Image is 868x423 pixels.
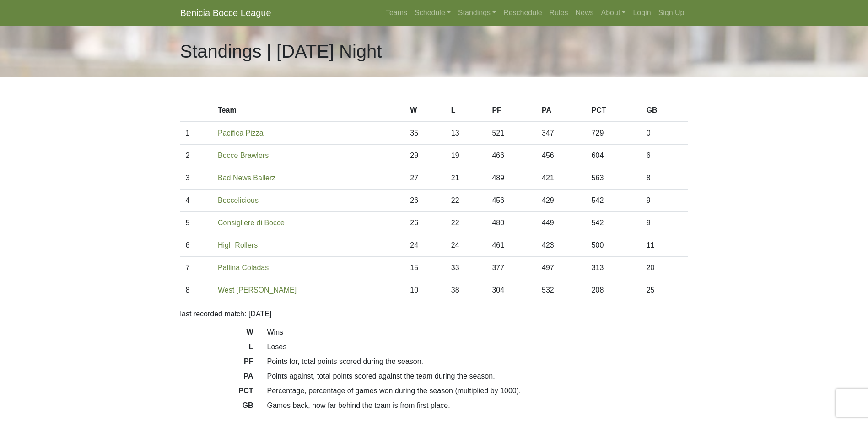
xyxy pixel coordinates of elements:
[404,234,446,257] td: 24
[586,257,641,279] td: 313
[180,212,213,234] td: 5
[260,327,695,338] dd: Wins
[536,279,586,302] td: 532
[586,122,641,145] td: 729
[180,167,213,190] td: 3
[446,122,487,145] td: 13
[546,4,572,22] a: Rules
[404,167,446,190] td: 27
[536,212,586,234] td: 449
[180,122,213,145] td: 1
[404,122,446,145] td: 35
[404,190,446,212] td: 26
[173,371,260,385] dt: PA
[260,371,695,382] dd: Points against, total points scored against the team during the season.
[486,257,536,279] td: 377
[173,356,260,371] dt: PF
[218,174,275,182] a: Bad News Ballerz
[641,167,688,190] td: 8
[218,129,264,137] a: Pacifica Pizza
[641,279,688,302] td: 25
[446,234,487,257] td: 24
[586,279,641,302] td: 208
[486,122,536,145] td: 521
[629,4,654,22] a: Login
[404,279,446,302] td: 10
[486,99,536,122] th: PF
[586,99,641,122] th: PCT
[404,212,446,234] td: 26
[586,145,641,167] td: 604
[641,122,688,145] td: 0
[486,212,536,234] td: 480
[486,145,536,167] td: 466
[260,385,695,396] dd: Percentage, percentage of games won during the season (multiplied by 1000).
[218,219,285,227] a: Consigliere di Bocce
[173,327,260,342] dt: W
[500,4,546,22] a: Reschedule
[586,167,641,190] td: 563
[218,152,269,159] a: Bocce Brawlers
[260,342,695,352] dd: Loses
[536,257,586,279] td: 497
[446,167,487,190] td: 21
[180,4,271,22] a: Benicia Bocce League
[486,190,536,212] td: 456
[173,385,260,400] dt: PCT
[173,342,260,356] dt: L
[641,212,688,234] td: 9
[536,190,586,212] td: 429
[382,4,411,22] a: Teams
[446,279,487,302] td: 38
[446,212,487,234] td: 22
[173,400,260,415] dt: GB
[180,257,213,279] td: 7
[655,4,688,22] a: Sign Up
[486,279,536,302] td: 304
[536,234,586,257] td: 423
[404,145,446,167] td: 29
[586,190,641,212] td: 542
[218,241,258,249] a: High Rollers
[218,286,297,294] a: West [PERSON_NAME]
[180,234,213,257] td: 6
[446,99,487,122] th: L
[586,212,641,234] td: 542
[446,257,487,279] td: 33
[404,99,446,122] th: W
[260,400,695,411] dd: Games back, how far behind the team is from first place.
[218,264,269,271] a: Pallina Coladas
[536,122,586,145] td: 347
[572,4,598,22] a: News
[641,234,688,257] td: 11
[454,4,500,22] a: Standings
[180,145,213,167] td: 2
[212,99,404,122] th: Team
[536,99,586,122] th: PA
[446,190,487,212] td: 22
[446,145,487,167] td: 19
[641,145,688,167] td: 6
[404,257,446,279] td: 15
[180,40,382,62] h1: Standings | [DATE] Night
[411,4,454,22] a: Schedule
[641,190,688,212] td: 9
[536,167,586,190] td: 421
[598,4,630,22] a: About
[486,167,536,190] td: 489
[180,190,213,212] td: 4
[180,309,688,320] p: last recorded match: [DATE]
[180,279,213,302] td: 8
[486,234,536,257] td: 461
[641,99,688,122] th: GB
[218,196,259,204] a: Boccelicious
[641,257,688,279] td: 20
[586,234,641,257] td: 500
[260,356,695,367] dd: Points for, total points scored during the season.
[536,145,586,167] td: 456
